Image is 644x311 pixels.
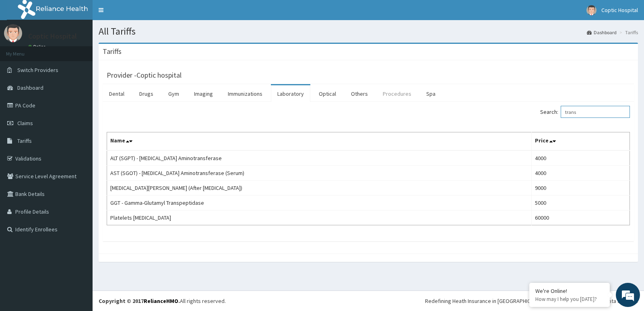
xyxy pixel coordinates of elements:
[586,5,597,15] img: User Image
[17,137,32,144] span: Tariffs
[15,40,33,60] img: d_794563401_company_1708531726252_794563401
[107,166,532,181] td: AST (SGOT) - [MEDICAL_DATA] Aminotransferase (Serum)
[162,85,186,102] a: Gym
[531,181,630,196] td: 9000
[535,287,604,295] div: We're Online!
[47,101,111,183] span: We're online!
[221,85,269,102] a: Immunizations
[345,85,374,102] a: Others
[188,85,219,102] a: Imaging
[4,24,22,42] img: User Image
[99,26,638,37] h1: All Tariffs
[107,181,532,196] td: [MEDICAL_DATA][PERSON_NAME] (After [MEDICAL_DATA])
[132,4,151,23] div: Minimize live chat window
[617,29,638,36] li: Tariffs
[531,150,630,166] td: 4000
[103,48,122,55] h3: Tariffs
[601,6,638,14] span: Coptic Hospital
[17,119,33,127] span: Claims
[540,106,630,118] label: Search:
[17,66,58,74] span: Switch Providers
[107,72,182,79] h3: Provider - Coptic hospital
[587,29,617,36] a: Dashboard
[425,297,638,305] div: Redefining Heath Insurance in [GEOGRAPHIC_DATA] using Telemedicine and Data Science!
[99,297,180,305] strong: Copyright © 2017 .
[103,85,131,102] a: Dental
[107,210,532,225] td: Platelets [MEDICAL_DATA]
[531,210,630,225] td: 60000
[144,297,178,305] a: RelianceHMO
[28,44,47,49] a: Online
[531,196,630,210] td: 5000
[561,106,630,118] input: Search:
[271,85,310,102] a: Laboratory
[535,296,604,303] p: How may I help you today?
[133,85,160,102] a: Drugs
[531,132,630,151] th: Price
[4,220,153,248] textarea: Type your message and hit 'Enter'
[531,166,630,181] td: 4000
[107,132,532,151] th: Name
[107,196,532,210] td: GGT - Gamma-Glutamyl Transpeptidase
[93,290,644,311] footer: All rights reserved.
[376,85,418,102] a: Procedures
[42,45,135,56] div: Chat with us now
[420,85,442,102] a: Spa
[312,85,343,102] a: Optical
[17,84,43,91] span: Dashboard
[28,33,77,40] p: Coptic Hospital
[107,150,532,166] td: ALT (SGPT) - [MEDICAL_DATA] Aminotransferase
